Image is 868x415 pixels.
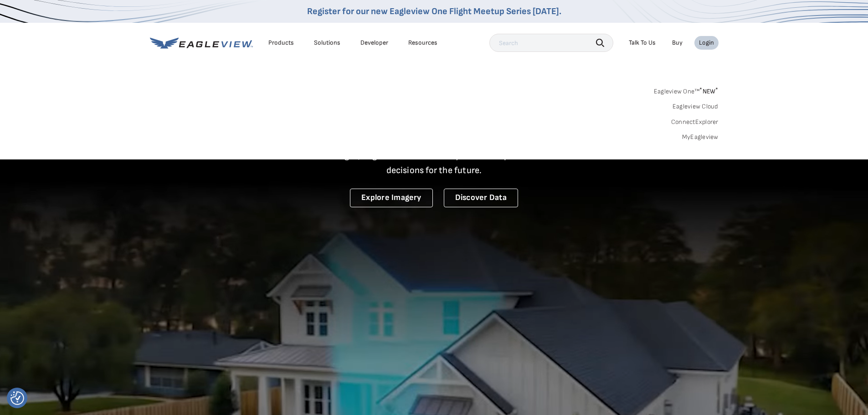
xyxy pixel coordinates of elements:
[350,189,433,207] a: Explore Imagery
[699,87,718,95] span: NEW
[10,391,24,405] img: Revisit consent button
[671,118,719,126] a: ConnectExplorer
[444,189,518,207] a: Discover Data
[672,39,683,47] a: Buy
[489,34,613,52] input: Search
[699,39,714,47] div: Login
[654,85,719,95] a: Eagleview One™*NEW*
[673,102,719,111] a: Eagleview Cloud
[307,6,561,17] a: Register for our new Eagleview One Flight Meetup Series [DATE].
[10,391,24,405] button: Consent Preferences
[314,39,340,47] div: Solutions
[629,39,656,47] div: Talk To Us
[408,39,437,47] div: Resources
[682,133,719,141] a: MyEagleview
[360,39,388,47] a: Developer
[268,39,294,47] div: Products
